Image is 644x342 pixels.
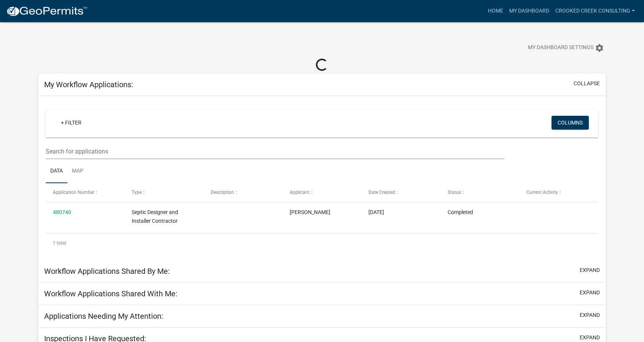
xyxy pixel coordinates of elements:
[526,190,558,195] span: Current Activity
[580,266,600,274] button: expand
[448,190,461,195] span: Status
[485,4,506,18] a: Home
[552,4,638,18] a: Crooked Creek Consulting
[46,183,124,201] datatable-header-cell: Application Number
[528,43,593,53] span: My Dashboard Settings
[67,159,88,184] a: Map
[290,209,330,215] span: Roger Nelson
[552,116,589,129] button: Columns
[440,183,519,201] datatable-header-cell: Status
[368,209,384,215] span: 09/18/2025
[53,209,71,215] a: 480740
[44,80,133,89] h5: My Workflow Applications:
[580,334,600,342] button: expand
[53,190,94,195] span: Application Number
[44,267,170,276] h5: Workflow Applications Shared By Me:
[448,209,473,215] span: Completed
[55,116,88,129] a: + Filter
[46,233,599,253] div: 1 total
[44,289,177,298] h5: Workflow Applications Shared With Me:
[203,183,282,201] datatable-header-cell: Description
[132,190,142,195] span: Type
[361,183,440,201] datatable-header-cell: Date Created
[290,190,309,195] span: Applicant
[368,190,395,195] span: Date Created
[522,40,610,55] button: My Dashboard Settingssettings
[595,43,604,53] i: settings
[38,96,606,260] div: collapse
[132,209,178,224] span: Septic Designer and Installer Contractor
[580,289,600,297] button: expand
[211,190,234,195] span: Description
[506,4,552,18] a: My Dashboard
[124,183,203,201] datatable-header-cell: Type
[46,159,67,184] a: Data
[44,312,163,321] h5: Applications Needing My Attention:
[574,80,600,88] button: collapse
[580,311,600,319] button: expand
[519,183,598,201] datatable-header-cell: Current Activity
[46,144,505,159] input: Search for applications
[282,183,361,201] datatable-header-cell: Applicant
